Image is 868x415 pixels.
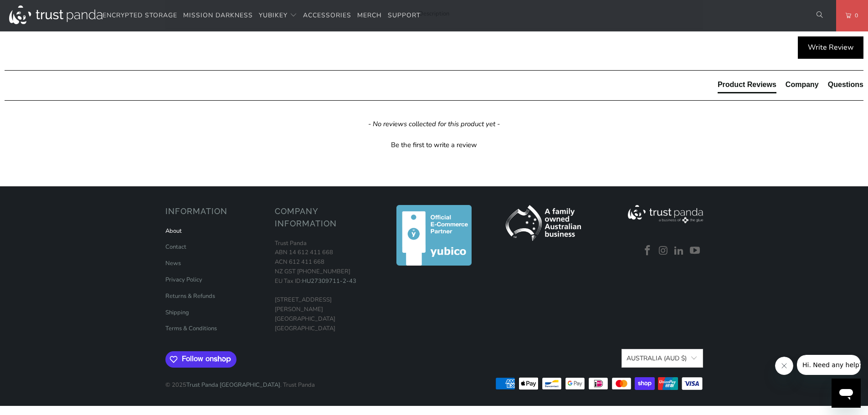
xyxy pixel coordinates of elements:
[388,11,421,20] span: Support
[186,381,280,389] a: Trust Panda [GEOGRAPHIC_DATA]
[828,80,863,90] div: Questions
[797,355,861,375] iframe: Message from company
[388,5,421,26] a: Support
[621,349,703,368] button: Australia (AUD $)
[368,119,500,129] em: - No reviews collected for this product yet -
[391,140,477,150] div: Be the first to write a review
[657,245,670,257] a: Trust Panda Australia on Instagram
[165,292,215,300] a: Returns & Refunds
[688,245,702,257] a: Trust Panda Australia on YouTube
[9,5,103,24] img: Trust Panda Australia
[165,371,315,390] p: © 2025 . Trust Panda
[103,5,421,26] nav: Translation missing: en.navigation.header.main_nav
[165,243,186,251] a: Contact
[165,259,181,267] a: News
[103,5,177,26] a: Encrypted Storage
[5,6,66,14] span: Hi. Need any help?
[275,239,375,333] p: Trust Panda ABN 14 612 411 668 ACN 612 411 668 NZ GST [PHONE_NUMBER] EU Tax ID: [STREET_ADDRESS][...
[357,11,382,20] span: Merch
[5,138,863,150] div: Be the first to write a review
[673,245,686,257] a: Trust Panda Australia on LinkedIn
[183,5,253,26] a: Mission Darkness
[183,11,253,20] span: Mission Darkness
[165,227,182,235] a: About
[786,80,819,90] div: Company
[302,277,356,285] a: HU27309711-2-43
[641,245,655,257] a: Trust Panda Australia on Facebook
[303,11,351,20] span: Accessories
[165,276,202,284] a: Privacy Policy
[357,5,382,26] a: Merch
[798,36,863,59] div: Write Review
[165,308,189,317] a: Shipping
[165,324,217,333] a: Terms & Conditions
[832,379,861,408] iframe: Button to launch messaging window
[259,5,297,26] summary: YubiKey
[775,357,793,375] iframe: Close message
[718,80,863,98] div: Reviews Tabs
[103,11,177,20] span: Encrypted Storage
[259,11,288,20] span: YubiKey
[851,10,858,20] span: 0
[718,80,776,90] div: Product Reviews
[303,5,351,26] a: Accessories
